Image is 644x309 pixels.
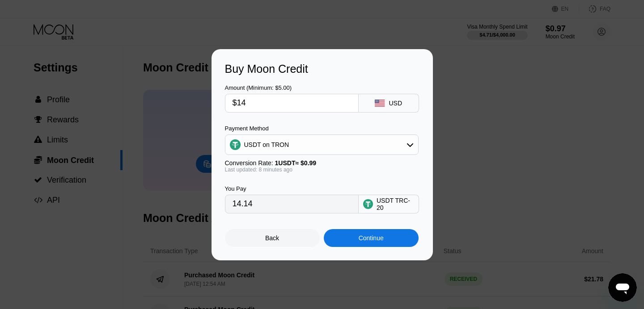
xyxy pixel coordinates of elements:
div: Continue [359,234,384,242]
div: Amount (Minimum: $5.00) [225,84,359,91]
div: Conversion Rate: [225,159,419,167]
div: Continue [324,229,419,247]
div: USD [389,100,402,107]
div: Payment Method [225,125,419,132]
div: Back [225,229,320,247]
div: USDT on TRON [225,136,418,154]
div: Buy Moon Credit [225,63,419,75]
span: 1 USDT ≈ $0.99 [275,159,317,167]
div: You Pay [225,185,359,192]
div: Back [265,234,279,242]
div: USDT on TRON [244,141,289,148]
div: Last updated: 8 minutes ago [225,167,419,173]
div: USDT TRC-20 [377,197,414,211]
iframe: Button to launch messaging window [608,273,637,302]
input: $0.00 [233,94,351,112]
